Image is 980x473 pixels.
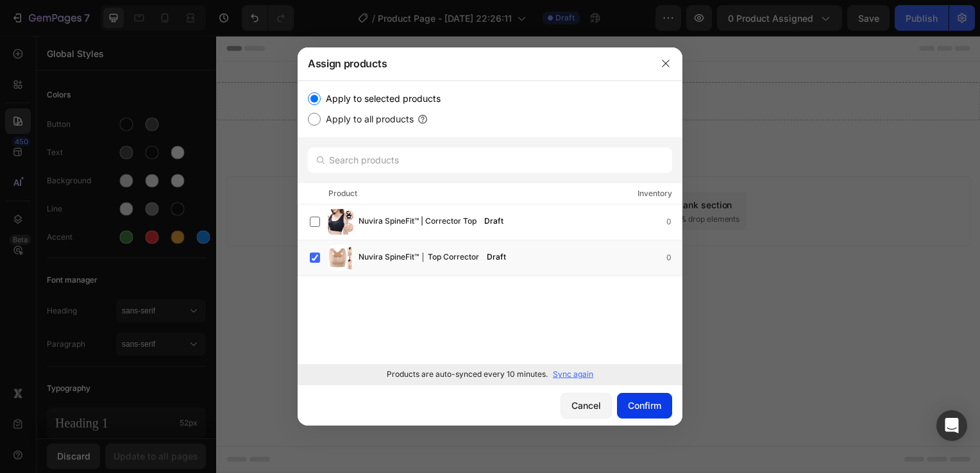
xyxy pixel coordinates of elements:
div: Generate layout [348,163,415,177]
label: Apply to all products [321,112,414,127]
div: Assign products [298,47,649,80]
button: Cancel [561,393,612,419]
div: Add blank section [441,163,520,177]
div: Draft [479,215,509,228]
span: inspired by CRO experts [241,179,328,191]
span: then drag & drop elements [432,179,527,191]
p: Products are auto-synced every 10 minutes. [387,369,548,380]
div: Drop element here [359,61,427,71]
div: Open Intercom Messenger [936,410,967,441]
span: Nuvira SpineFit™ │ Top Corrector [359,251,479,265]
span: Nuvira SpineFit™ | Corrector Top [359,215,477,229]
input: Search products [308,147,672,173]
div: 0 [666,215,682,228]
div: 0 [666,251,682,264]
div: Confirm [628,399,661,412]
div: /> [298,81,682,385]
img: product-img [328,245,353,270]
div: Inventory [638,187,672,200]
label: Apply to selected products [321,91,441,106]
p: Sync again [553,369,593,380]
div: Draft [482,251,511,263]
div: Cancel [571,399,601,412]
button: Confirm [617,393,672,419]
span: from URL or image [346,179,414,191]
img: product-img [328,209,353,235]
span: Add section [355,135,416,148]
div: Choose templates [247,163,325,177]
div: Product [328,187,357,200]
